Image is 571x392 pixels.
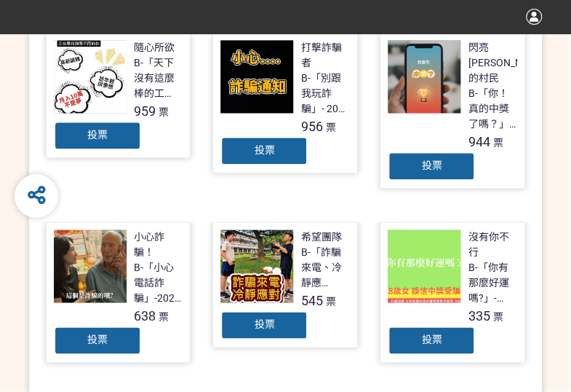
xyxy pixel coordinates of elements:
[468,86,517,132] div: B-「你！真的中獎了嗎？」- 2025新竹市反詐視界影片徵件
[212,32,358,173] a: 打擊詐騙者B-「別跟我玩詐騙」- 2025新竹市反詐視界影片徵件956票投票
[134,230,183,260] div: 小心詐騙！
[300,245,350,291] div: B-「詐騙來電、冷靜應對」-2025新竹市反詐視界影片徵件
[468,260,517,306] div: B-「你有那麼好運嗎?」- 2025新竹市反詐視界影片徵件
[468,40,546,86] div: 閃亮[PERSON_NAME]的村民
[300,293,322,308] span: 545
[212,222,358,348] a: 希望團隊B-「詐騙來電、冷靜應對」-2025新竹市反詐視界影片徵件545票投票
[380,32,525,189] a: 閃亮[PERSON_NAME]的村民B-「你！真的中獎了嗎？」- 2025新竹市反詐視界影片徵件944票投票
[46,222,191,363] a: 小心詐騙！B-「小心電話詐騙」-2025新竹市反詐視界影片徵件638票投票
[134,260,183,306] div: B-「小心電話詐騙」-2025新竹市反詐視界影片徵件
[300,40,350,71] div: 打擊詐騙者
[325,296,335,307] span: 票
[421,160,442,171] span: 投票
[87,129,108,141] span: 投票
[380,222,525,363] a: 沒有你不行B-「你有那麼好運嗎?」- 2025新竹市反詐視界影片徵件335票投票
[468,308,490,324] span: 335
[159,106,169,118] span: 票
[134,308,156,324] span: 638
[134,103,156,119] span: 959
[300,119,322,134] span: 956
[300,71,350,117] div: B-「別跟我玩詐騙」- 2025新竹市反詐視界影片徵件
[134,40,175,55] div: 隨心所欲
[468,134,490,149] span: 944
[46,32,191,158] a: 隨心所欲B-「天下沒有這麼棒的工作，別讓你的求職夢變成惡夢！」- 2025新竹市反詐視界影片徵件959票投票
[325,122,335,133] span: 票
[159,311,169,323] span: 票
[300,230,341,245] div: 希望團隊
[492,137,503,149] span: 票
[87,334,108,345] span: 投票
[134,55,183,101] div: B-「天下沒有這麼棒的工作，別讓你的求職夢變成惡夢！」- 2025新竹市反詐視界影片徵件
[492,311,503,323] span: 票
[421,334,442,345] span: 投票
[468,230,517,260] div: 沒有你不行
[254,318,274,330] span: 投票
[254,144,274,156] span: 投票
